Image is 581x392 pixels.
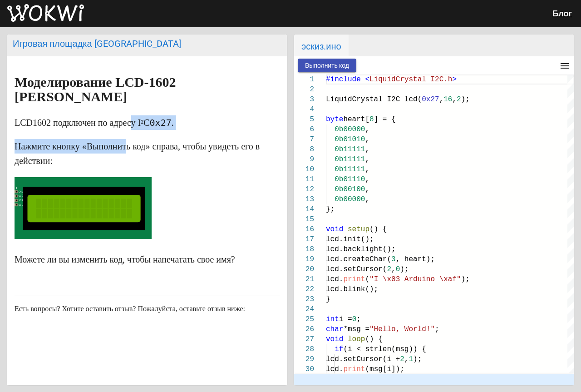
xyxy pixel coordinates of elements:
[326,365,343,373] span: lcd.
[335,145,365,154] span: 0b11111
[294,154,314,164] div: 9
[15,74,176,104] font: Моделирование LCD-1602 [PERSON_NAME]
[301,41,341,52] font: эскиз.ино
[369,75,452,84] span: LiquidCrystal_I2C.h
[335,135,365,144] span: 0b01010
[294,104,314,114] div: 4
[294,174,314,184] div: 11
[326,275,343,283] span: lcd.
[15,118,150,128] font: LCD1602 подключен по адресу I²C
[335,125,365,134] span: 0b00000
[326,355,400,363] span: lcd.setCursor(i +
[326,75,361,84] span: #include
[365,125,369,134] span: ,
[559,60,570,71] mat-icon: menu
[365,135,369,144] span: ,
[326,95,422,104] span: LiquidCrystal_I2C lcd(
[400,355,404,363] span: 2
[294,184,314,194] div: 12
[369,225,387,233] span: () {
[339,315,352,323] span: i =
[326,255,391,263] span: lcd.createChar(
[294,114,314,124] div: 5
[348,225,369,233] span: setup
[294,194,314,204] div: 13
[365,335,382,343] span: () {
[457,95,461,104] span: 2
[343,325,369,333] span: *msg =
[343,345,426,353] span: (i < strlen(msg)) {
[391,265,396,273] span: ,
[294,264,314,274] div: 20
[326,295,330,303] span: }
[294,164,314,174] div: 10
[326,225,343,233] span: void
[150,117,172,128] code: 0x27
[294,94,314,104] div: 3
[461,275,470,283] span: );
[13,38,181,49] font: Игровая площадка [GEOGRAPHIC_DATA]
[172,118,174,128] font: .
[461,95,470,104] span: );
[335,165,365,174] span: 0b11111
[422,95,439,104] span: 0x27
[400,265,409,273] span: );
[452,75,457,84] span: >
[294,244,314,254] div: 18
[396,265,400,273] span: 0
[298,59,356,72] button: Выполнить код
[369,275,461,283] span: "I \x03 Arduino \xaf"
[326,285,378,293] span: lcd.blink();
[294,74,314,84] div: 1
[552,9,572,18] font: Блог
[409,355,413,363] span: 1
[365,275,369,283] span: (
[294,334,314,344] div: 27
[294,294,314,304] div: 23
[294,214,314,224] div: 15
[365,195,369,203] span: ,
[413,355,422,363] span: );
[15,305,245,313] font: Есть вопросы? Хотите оставить отзыв? Пожалуйста, оставьте отзыв ниже:
[326,335,343,343] span: void
[343,275,365,283] span: print
[343,365,365,373] span: print
[294,324,314,334] div: 26
[365,175,369,184] span: ,
[374,115,396,124] span: ] = {
[7,4,84,22] img: Вокви
[294,254,314,264] div: 19
[294,144,314,154] div: 8
[335,185,365,194] span: 0b00100
[404,355,409,363] span: ,
[396,255,435,263] span: , heart);
[294,134,314,144] div: 7
[294,314,314,324] div: 25
[365,155,369,164] span: ,
[365,145,369,154] span: ,
[369,115,374,124] span: 8
[15,254,235,264] font: Можете ли вы изменить код, чтобы напечатать свое имя?
[343,115,369,124] span: heart[
[352,315,357,323] span: 0
[294,234,314,244] div: 17
[365,365,404,373] span: (msg[i]);
[435,325,439,333] span: ;
[326,205,335,213] span: };
[305,62,349,69] font: Выполнить код
[326,115,343,124] span: byte
[365,165,369,174] span: ,
[294,354,314,364] div: 29
[387,265,391,273] span: 2
[356,315,361,323] span: ;
[335,345,343,353] span: if
[446,74,446,75] textarea: Editor content;Press Alt+F1 for Accessibility Options.
[294,274,314,284] div: 21
[391,255,396,263] span: 3
[335,195,365,203] span: 0b00000
[443,95,452,104] span: 16
[15,141,260,166] font: Нажмите кнопку «Выполнить код» справа, чтобы увидеть его в действии:
[294,304,314,314] div: 24
[326,265,387,273] span: lcd.setCursor(
[326,245,396,253] span: lcd.backlight();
